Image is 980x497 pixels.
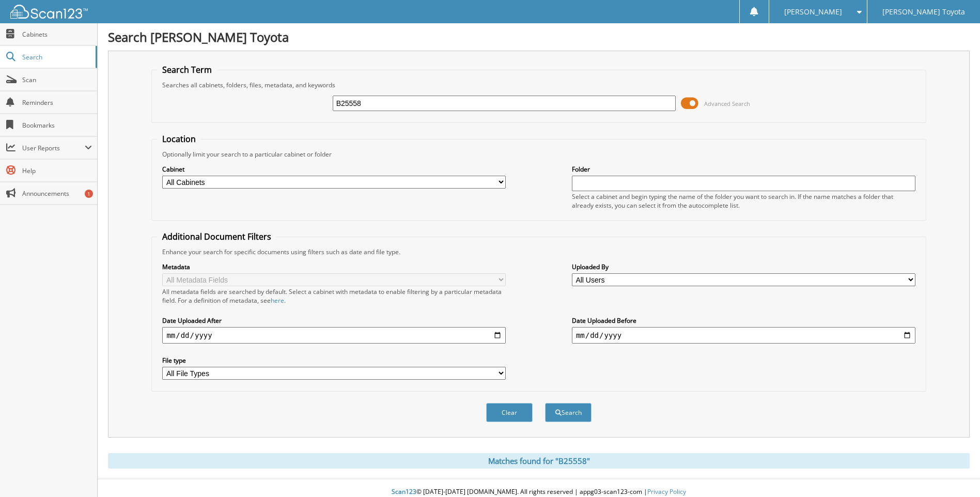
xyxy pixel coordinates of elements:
[22,144,85,152] span: User Reports
[162,262,506,271] label: Metadata
[157,150,920,159] div: Optionally limit your search to a particular cabinet or folder
[157,231,276,242] legend: Additional Document Filters
[157,133,201,145] legend: Location
[22,121,92,130] span: Bookmarks
[572,192,915,210] div: Select a cabinet and begin typing the name of the folder you want to search in. If the name match...
[22,98,92,107] span: Reminders
[157,81,920,89] div: Searches all cabinets, folders, files, metadata, and keywords
[162,316,506,325] label: Date Uploaded After
[22,189,92,198] span: Announcements
[162,165,506,174] label: Cabinet
[108,453,970,469] div: Matches found for "B25558"
[108,28,970,45] h1: Search [PERSON_NAME] Toyota
[784,9,842,15] span: [PERSON_NAME]
[271,296,284,305] a: here
[22,75,92,84] span: Scan
[486,403,533,422] button: Clear
[572,316,915,325] label: Date Uploaded Before
[162,356,506,365] label: File type
[647,487,686,496] a: Privacy Policy
[22,30,92,39] span: Cabinets
[85,190,93,198] div: 1
[162,287,506,305] div: All metadata fields are searched by default. Select a cabinet with metadata to enable filtering b...
[162,327,506,344] input: start
[22,53,90,61] span: Search
[572,165,915,174] label: Folder
[572,262,915,271] label: Uploaded By
[157,64,217,75] legend: Search Term
[392,487,416,496] span: Scan123
[22,166,92,175] span: Help
[882,9,965,15] span: [PERSON_NAME] Toyota
[545,403,592,422] button: Search
[704,100,750,107] span: Advanced Search
[157,247,920,256] div: Enhance your search for specific documents using filters such as date and file type.
[10,5,88,19] img: scan123-logo-white.svg
[572,327,915,344] input: end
